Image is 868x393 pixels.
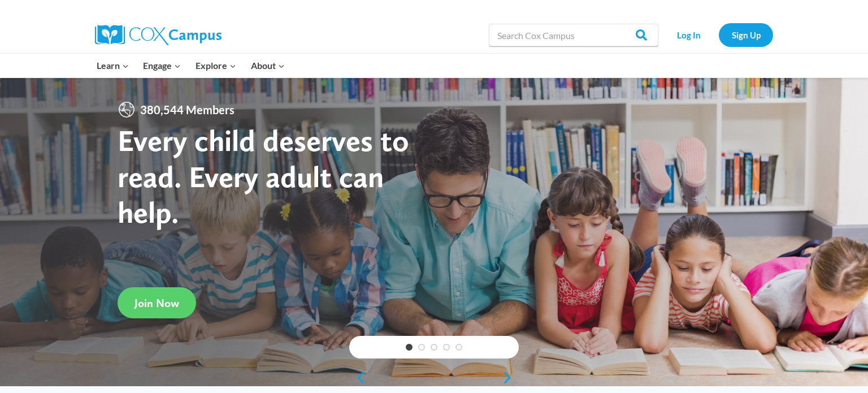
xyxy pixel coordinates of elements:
a: 4 [443,344,450,351]
span: About [251,58,285,73]
a: 3 [431,344,437,351]
img: Cox Campus [95,25,222,45]
a: 5 [455,344,462,351]
span: Engage [143,58,181,73]
a: previous [349,371,366,385]
div: content slider buttons [349,366,519,389]
nav: Primary Navigation [89,54,292,77]
a: next [502,371,519,385]
span: Explore [196,58,236,73]
a: Join Now [118,287,196,318]
nav: Secondary Navigation [664,23,773,46]
span: 380,544 Members [136,101,239,119]
span: Join Now [134,296,179,310]
a: 2 [418,344,425,351]
span: Learn [97,58,129,73]
a: 1 [406,344,413,351]
a: Log In [664,23,713,46]
input: Search Cox Campus [489,24,658,46]
a: Sign Up [719,23,773,46]
strong: Every child deserves to read. Every adult can help. [118,122,409,230]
